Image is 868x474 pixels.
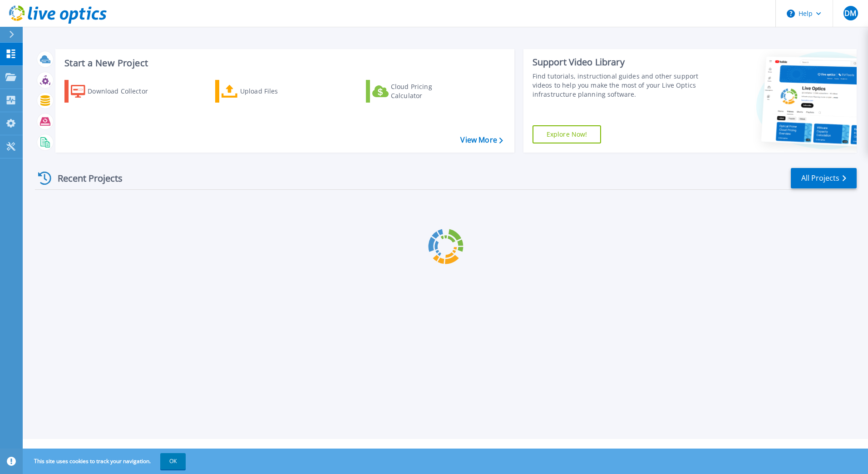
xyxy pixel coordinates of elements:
h3: Start a New Project [64,58,503,68]
button: OK [160,453,186,469]
a: Explore Now! [533,125,602,143]
a: All Projects [791,168,857,188]
div: Support Video Library [533,56,702,68]
div: Upload Files [240,82,313,100]
span: This site uses cookies to track your navigation. [25,453,186,469]
a: Download Collector [64,80,166,103]
div: Cloud Pricing Calculator [391,82,464,100]
span: DM [844,10,856,17]
div: Download Collector [88,82,160,100]
a: Upload Files [215,80,316,103]
a: View More [460,136,503,144]
a: Cloud Pricing Calculator [366,80,467,103]
div: Find tutorials, instructional guides and other support videos to help you make the most of your L... [533,72,702,99]
div: Recent Projects [35,167,135,189]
